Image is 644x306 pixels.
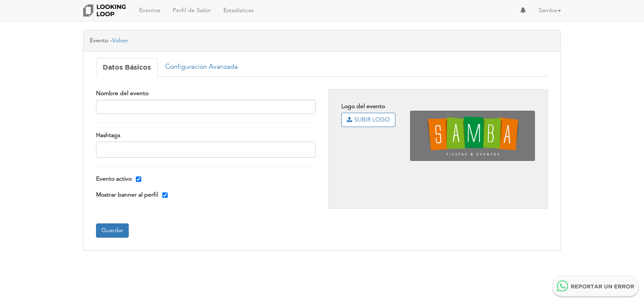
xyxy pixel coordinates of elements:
a: Configuración Avanzada [158,58,244,77]
img: default_15.png [425,115,520,157]
img: Reportar un error [552,275,640,298]
div: Evento - [83,30,561,52]
a: Datos Básicos [96,58,158,77]
a: Volver [112,38,128,44]
label: Hashtags [96,131,316,140]
button: Guardar [96,223,129,238]
label: Mostrar banner al perfil [96,191,158,199]
label: Evento activo [96,175,132,183]
span: Subir logo [341,113,395,127]
label: Logo del evento [341,102,397,111]
label: Nombre del evento [96,89,316,98]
